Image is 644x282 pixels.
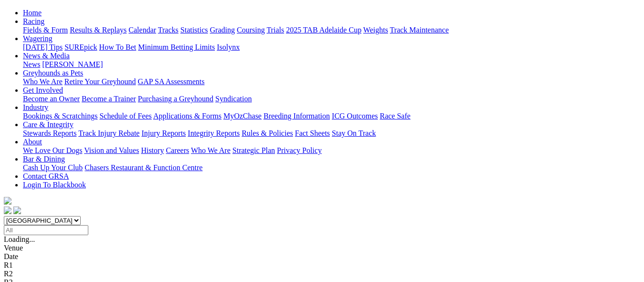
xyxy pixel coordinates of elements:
[332,129,376,137] a: Stay On Track
[286,26,361,34] a: 2025 TAB Adelaide Cup
[23,77,640,86] div: Greyhounds as Pets
[84,146,139,154] a: Vision and Values
[23,9,42,17] a: Home
[23,155,65,163] a: Bar & Dining
[23,163,640,172] div: Bar & Dining
[138,95,213,103] a: Purchasing a Greyhound
[23,146,640,155] div: About
[99,112,151,120] a: Schedule of Fees
[141,129,186,137] a: Injury Reports
[141,146,164,154] a: History
[23,52,70,60] a: News & Media
[23,112,640,120] div: Industry
[4,252,640,261] div: Date
[380,112,410,120] a: Race Safe
[223,112,262,120] a: MyOzChase
[64,77,136,86] a: Retire Your Greyhound
[166,146,189,154] a: Careers
[4,225,88,235] input: Select date
[23,86,63,94] a: Get Involved
[78,129,139,137] a: Track Injury Rebate
[4,261,640,270] div: R1
[23,146,82,154] a: We Love Our Dogs
[23,60,640,69] div: News & Media
[23,77,63,86] a: Who We Are
[158,26,179,34] a: Tracks
[191,146,231,154] a: Who We Are
[4,197,11,205] img: logo-grsa-white.png
[23,95,640,103] div: Get Involved
[23,17,44,25] a: Racing
[23,26,68,34] a: Fields & Form
[232,146,275,154] a: Strategic Plan
[237,26,265,34] a: Coursing
[138,77,205,86] a: GAP SA Assessments
[23,120,74,129] a: Care & Integrity
[64,43,97,51] a: SUREpick
[23,129,640,138] div: Care & Integrity
[128,26,156,34] a: Calendar
[217,43,240,51] a: Isolynx
[23,103,48,111] a: Industry
[4,235,35,243] span: Loading...
[84,163,202,172] a: Chasers Restaurant & Function Centre
[23,43,640,52] div: Wagering
[42,60,103,68] a: [PERSON_NAME]
[23,60,40,68] a: News
[23,163,83,172] a: Cash Up Your Club
[4,244,640,252] div: Venue
[266,26,284,34] a: Trials
[23,69,83,77] a: Greyhounds as Pets
[23,172,69,180] a: Contact GRSA
[13,206,21,214] img: twitter.svg
[99,43,137,51] a: How To Bet
[23,26,640,34] div: Racing
[70,26,127,34] a: Results & Replays
[153,112,222,120] a: Applications & Forms
[363,26,388,34] a: Weights
[295,129,330,137] a: Fact Sheets
[23,95,80,103] a: Become an Owner
[180,26,208,34] a: Statistics
[23,129,76,137] a: Stewards Reports
[277,146,322,154] a: Privacy Policy
[188,129,240,137] a: Integrity Reports
[210,26,235,34] a: Grading
[242,129,293,137] a: Rules & Policies
[4,206,11,214] img: facebook.svg
[4,270,640,278] div: R2
[23,43,63,51] a: [DATE] Tips
[23,34,53,43] a: Wagering
[390,26,449,34] a: Track Maintenance
[264,112,330,120] a: Breeding Information
[23,112,97,120] a: Bookings & Scratchings
[215,95,252,103] a: Syndication
[332,112,378,120] a: ICG Outcomes
[23,181,86,189] a: Login To Blackbook
[138,43,215,51] a: Minimum Betting Limits
[23,138,42,146] a: About
[82,95,136,103] a: Become a Trainer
